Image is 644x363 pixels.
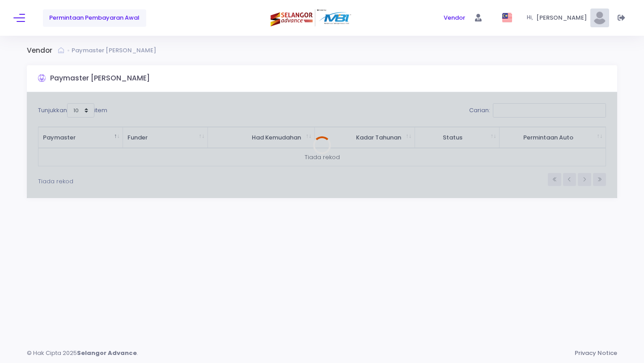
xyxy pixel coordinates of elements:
[50,74,150,83] h3: Paymaster [PERSON_NAME]
[590,8,609,27] img: Pic
[27,349,145,358] div: © Hak Cipta 2025 .
[49,13,140,22] span: Permintaan Pembayaran Awal
[536,13,590,22] span: [PERSON_NAME]
[444,13,465,22] span: Vendor
[72,46,158,55] a: Paymaster [PERSON_NAME]
[575,349,617,358] a: Privacy Notice
[527,14,536,22] span: Hi,
[43,9,146,27] a: Permintaan Pembayaran Awal
[27,46,58,55] h3: Vendor
[271,9,353,26] img: Logo
[77,349,137,358] strong: Selangor Advance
